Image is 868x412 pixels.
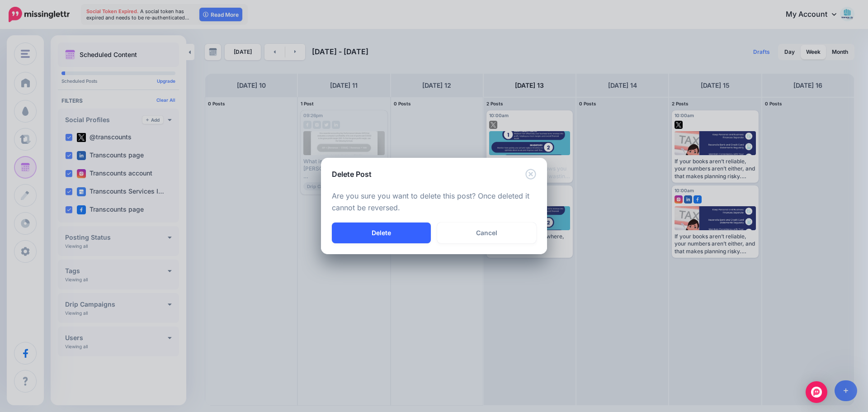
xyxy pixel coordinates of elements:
[437,223,536,243] a: Cancel
[332,190,536,214] p: Are you sure you want to delete this post? Once deleted it cannot be reversed.
[525,169,536,180] button: Close
[806,381,827,403] div: Open Intercom Messenger
[332,169,372,180] h5: Delete Post
[332,223,431,243] button: Delete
